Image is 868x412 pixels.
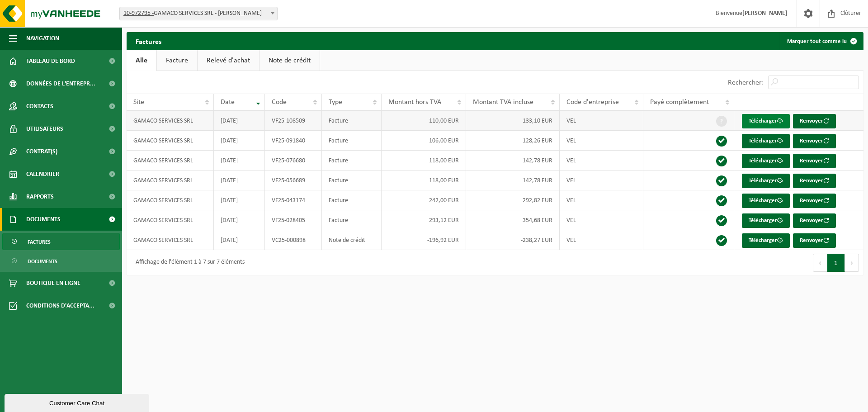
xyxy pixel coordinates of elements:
a: Télécharger [742,114,790,128]
td: GAMACO SERVICES SRL [127,111,214,131]
td: 106,00 EUR [382,131,466,151]
td: [DATE] [214,111,265,131]
td: VEL [560,131,643,151]
td: -196,92 EUR [382,230,466,250]
span: Montant TVA incluse [473,99,533,106]
span: Payé complètement [650,99,709,106]
td: GAMACO SERVICES SRL [127,151,214,170]
td: VF25-043174 [265,190,321,210]
span: Site [133,99,144,106]
span: 10-972795 - GAMACO SERVICES SRL - JANDRAIN-JANDRENOUILLE [119,7,278,20]
span: Documents [28,253,57,270]
a: Télécharger [742,174,790,188]
td: Facture [322,131,382,151]
span: Tableau de bord [26,50,75,72]
a: Relevé d'achat [198,50,259,71]
a: Télécharger [742,213,790,228]
td: 293,12 EUR [382,210,466,230]
td: 142,78 EUR [466,170,560,190]
td: VEL [560,210,643,230]
td: VEL [560,151,643,170]
button: 1 [827,254,845,272]
td: 110,00 EUR [382,111,466,131]
td: 133,10 EUR [466,111,560,131]
td: Facture [322,111,382,131]
span: 10-972795 - GAMACO SERVICES SRL - JANDRAIN-JANDRENOUILLE [120,7,277,20]
h2: Factures [127,32,170,50]
td: [DATE] [214,210,265,230]
td: [DATE] [214,170,265,190]
button: Previous [813,254,827,272]
td: Facture [322,151,382,170]
span: Date [221,99,235,106]
td: Facture [322,210,382,230]
button: Next [845,254,859,272]
td: [DATE] [214,190,265,210]
button: Renvoyer [793,174,836,188]
td: [DATE] [214,131,265,151]
a: Facture [157,50,197,71]
span: Boutique en ligne [26,272,80,294]
a: Télécharger [742,154,790,168]
td: VEL [560,170,643,190]
button: Renvoyer [793,213,836,228]
button: Renvoyer [793,114,836,128]
td: VEL [560,190,643,210]
button: Renvoyer [793,194,836,208]
td: Note de crédit [322,230,382,250]
span: Conditions d'accepta... [26,294,94,317]
td: [DATE] [214,230,265,250]
span: Calendrier [26,163,59,185]
td: VF25-056689 [265,170,321,190]
span: Contrat(s) [26,140,57,163]
td: [DATE] [214,151,265,170]
span: Utilisateurs [26,118,63,140]
span: Factures [28,233,51,251]
td: VC25-000898 [265,230,321,250]
span: Rapports [26,185,54,208]
span: Navigation [26,27,59,50]
td: VF25-076680 [265,151,321,170]
td: GAMACO SERVICES SRL [127,190,214,210]
span: Contacts [26,95,53,118]
span: Code d'entreprise [566,99,619,106]
td: GAMACO SERVICES SRL [127,210,214,230]
span: Type [329,99,342,106]
td: VF25-108509 [265,111,321,131]
button: Renvoyer [793,134,836,148]
div: Affichage de l'élément 1 à 7 sur 7 éléments [131,255,245,271]
td: GAMACO SERVICES SRL [127,230,214,250]
td: Facture [322,190,382,210]
td: VF25-091840 [265,131,321,151]
td: 242,00 EUR [382,190,466,210]
a: Factures [2,233,120,250]
a: Alle [127,50,156,71]
button: Renvoyer [793,154,836,168]
span: Documents [26,208,61,231]
td: 142,78 EUR [466,151,560,170]
strong: [PERSON_NAME] [742,10,788,17]
a: Note de crédit [259,50,320,71]
td: 128,26 EUR [466,131,560,151]
td: VEL [560,230,643,250]
td: 354,68 EUR [466,210,560,230]
a: Documents [2,252,120,270]
a: Télécharger [742,233,790,248]
label: Rechercher: [728,79,764,86]
button: Renvoyer [793,233,836,248]
td: VF25-028405 [265,210,321,230]
span: Données de l'entrepr... [26,72,95,95]
a: Télécharger [742,194,790,208]
td: GAMACO SERVICES SRL [127,131,214,151]
button: Marquer tout comme lu [780,32,863,50]
td: 118,00 EUR [382,151,466,170]
td: GAMACO SERVICES SRL [127,170,214,190]
td: -238,27 EUR [466,230,560,250]
tcxspan: Call 10-972795 - via 3CX [123,10,154,17]
td: 292,82 EUR [466,190,560,210]
td: VEL [560,111,643,131]
td: Facture [322,170,382,190]
td: 118,00 EUR [382,170,466,190]
a: Télécharger [742,134,790,148]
